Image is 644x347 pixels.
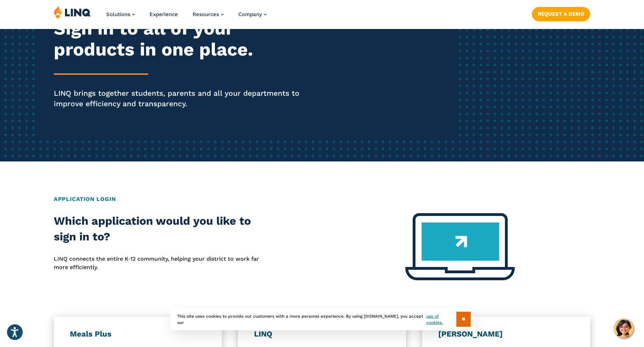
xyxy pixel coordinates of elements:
h2: Sign in to all of your products in one place. [54,18,302,60]
span: Solutions [106,11,130,17]
a: use of cookies. [426,313,456,326]
h2: Application Login [54,195,591,203]
div: This site uses cookies to provide our customers with a more personal experience. By using [DOMAIN... [170,308,474,330]
h2: Which application would you like to sign in to? [54,213,268,245]
a: Resources [193,11,224,17]
a: Request a Demo [532,7,590,21]
button: Hello, have a question? Let’s chat. [614,319,634,338]
a: Company [238,11,267,17]
span: Resources [193,11,219,17]
nav: Button Navigation [532,6,590,21]
a: Solutions [106,11,135,17]
a: Experience [150,11,178,17]
img: LINQ | K‑12 Software [54,6,91,19]
p: LINQ brings together students, parents and all your departments to improve efficiency and transpa... [54,88,302,109]
span: Company [238,11,262,17]
p: LINQ connects the entire K‑12 community, helping your district to work far more efficiently. [54,255,268,272]
nav: Primary Navigation [106,6,267,29]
